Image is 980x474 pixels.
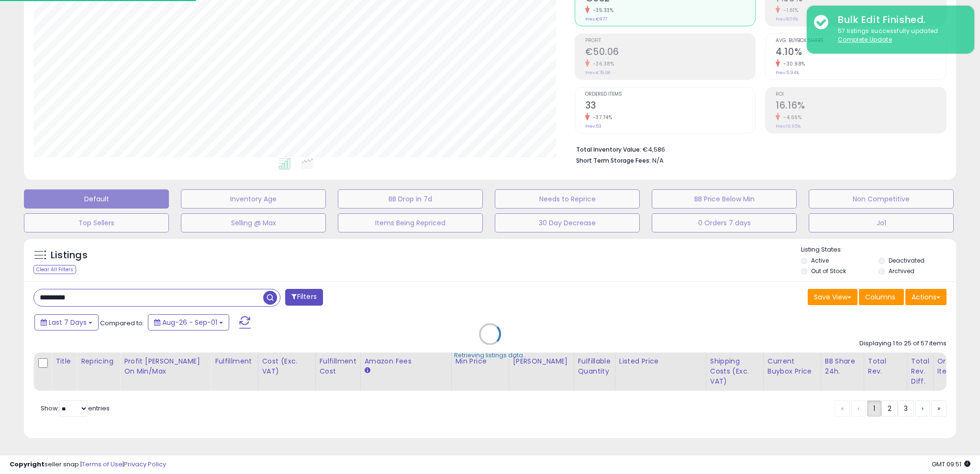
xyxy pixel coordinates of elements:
span: Avg. Buybox Share [776,38,946,44]
span: 2025-09-9 09:51 GMT [932,460,970,469]
strong: Copyright [10,460,45,469]
button: Items Being Repriced [338,213,483,232]
button: Inventory Age [181,189,326,209]
small: -36.38% [590,60,614,67]
div: 57 listings successfully updated. [831,27,967,44]
span: N/A [652,156,664,165]
b: Short Term Storage Fees: [576,156,651,165]
small: -4.66% [780,114,802,121]
small: Prev: 8.06% [776,16,798,22]
small: Prev: 5.94% [776,70,799,76]
a: Terms of Use [82,460,122,469]
button: 0 Orders 7 days [652,213,797,232]
button: Selling @ Max [181,213,326,232]
button: BB Drop in 7d [338,189,483,209]
span: Profit [585,38,756,44]
b: Total Inventory Value: [576,145,641,154]
button: 30 Day Decrease [495,213,640,232]
span: ROI [776,92,946,97]
div: Retrieving listings data.. [454,351,526,359]
button: Top Sellers [24,213,169,232]
small: Prev: 16.95% [776,123,801,129]
small: Prev: €977 [585,16,607,22]
button: BB Price Below Min [652,189,797,209]
small: -37.74% [590,114,612,121]
small: -30.98% [780,60,805,67]
a: Privacy Policy [124,460,166,469]
h2: €50.06 [585,46,756,59]
li: €4,586 [576,143,940,154]
small: -1.61% [780,7,798,14]
span: Ordered Items [585,92,756,97]
button: Default [24,189,169,209]
h2: 4.10% [776,46,946,59]
small: -35.33% [590,7,614,14]
h2: 16.16% [776,100,946,113]
h2: 33 [585,100,756,113]
button: Jo1 [809,213,954,232]
u: Complete Update [838,35,892,44]
div: seller snap | | [10,460,166,469]
small: Prev: €78.68 [585,70,610,76]
button: Non Competitive [809,189,954,209]
button: Needs to Reprice [495,189,640,209]
small: Prev: 53 [585,123,601,129]
div: Bulk Edit Finished. [831,13,967,27]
